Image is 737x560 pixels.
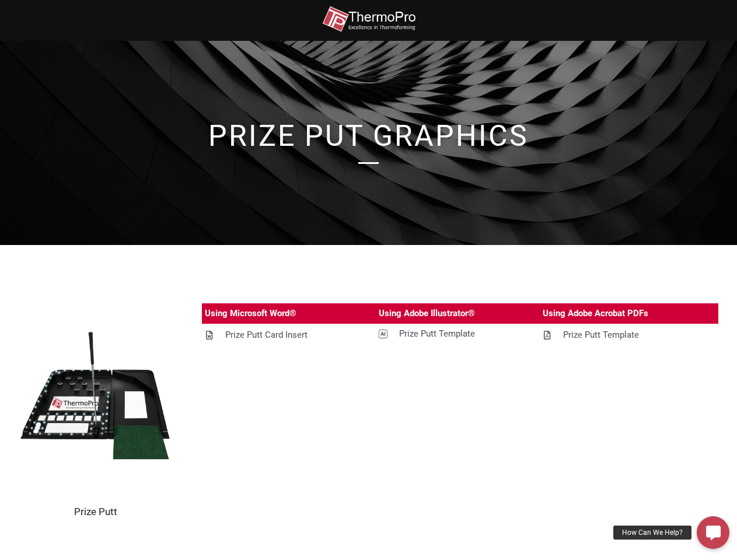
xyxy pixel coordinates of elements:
a: How Can We Help? [697,516,729,549]
h1: Prize Put Graphics [36,121,701,150]
div: Prize Putt Template [563,328,639,342]
div: Using Microsoft Word® [205,306,296,321]
div: Using Adobe Illustrator® [379,306,475,321]
a: Prize Putt Template [376,324,540,344]
a: Prize Putt Card Insert [202,325,376,345]
a: Prize Putt Template [540,325,718,345]
img: thermopro-logo-non-iso [322,6,415,32]
div: Prize Putt Card Insert [225,328,308,342]
div: Using Adobe Acrobat PDFs [543,306,648,321]
div: How Can We Help? [613,526,691,540]
h2: Prize Putt [19,505,173,518]
div: Prize Putt Template [399,327,475,341]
